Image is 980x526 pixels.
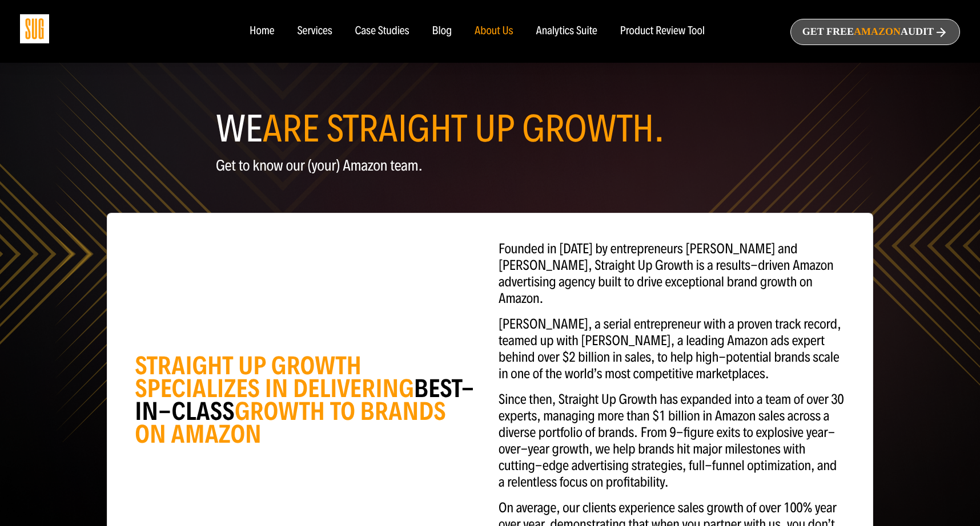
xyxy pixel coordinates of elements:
[854,26,901,37] span: Amazon
[790,19,960,45] a: Get freeAmazonAudit
[216,157,764,174] p: Get to know our (your) Amazon team.
[536,25,597,38] a: Analytics Suite
[250,25,274,38] a: Home
[297,25,332,38] a: Services
[135,373,474,427] span: BEST-IN-CLASS
[263,106,665,152] span: ARE STRAIGHT UP GROWTH.
[432,25,452,38] a: Blog
[216,112,764,146] h1: WE
[499,241,845,307] p: Founded in [DATE] by entrepreneurs [PERSON_NAME] and [PERSON_NAME], Straight Up Growth is a resul...
[20,14,49,43] img: Sug
[355,25,409,38] a: Case Studies
[620,25,705,38] a: Product Review Tool
[135,354,481,446] div: STRAIGHT UP GROWTH SPECIALIZES IN DELIVERING GROWTH TO BRANDS ON AMAZON
[499,316,845,382] p: [PERSON_NAME], a serial entrepreneur with a proven track record, teamed up with [PERSON_NAME], a ...
[475,25,513,38] a: About Us
[499,391,845,491] p: Since then, Straight Up Growth has expanded into a team of over 30 experts, managing more than $1...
